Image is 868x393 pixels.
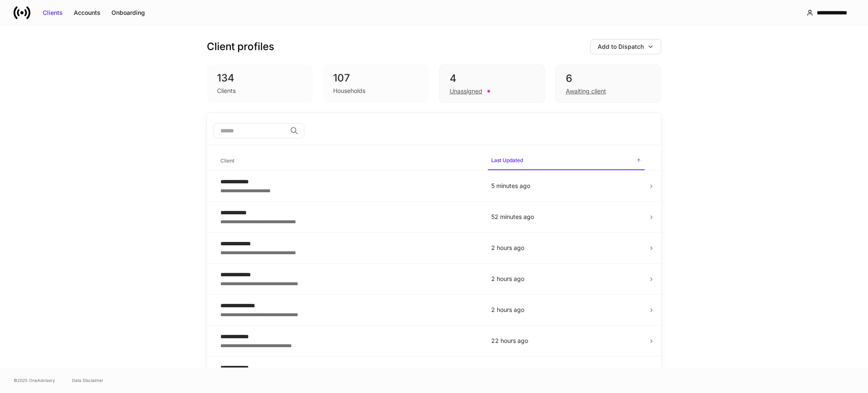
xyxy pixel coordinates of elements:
[43,8,63,17] div: Clients
[106,6,150,20] button: Onboarding
[491,337,641,345] p: 22 hours ago
[217,87,236,95] div: Clients
[598,42,644,51] div: Add to Dispatch
[488,152,645,170] span: Last Updated
[491,275,641,283] p: 2 hours ago
[207,40,274,53] h3: Client profiles
[566,72,651,85] div: 6
[491,244,641,252] p: 2 hours ago
[450,72,534,85] div: 4
[590,39,661,54] button: Add to Dispatch
[37,6,68,20] button: Clients
[220,157,234,165] h6: Client
[217,71,303,85] div: 134
[111,8,145,17] div: Onboarding
[491,182,641,190] p: 5 minutes ago
[217,152,481,170] span: Client
[491,156,523,164] h6: Last Updated
[439,65,545,103] div: 4Unassigned
[333,87,365,95] div: Households
[74,8,100,17] div: Accounts
[72,377,103,384] a: Data Disclaimer
[333,71,419,85] div: 107
[491,213,641,221] p: 52 minutes ago
[450,87,482,95] div: Unassigned
[491,306,641,314] p: 2 hours ago
[68,6,106,20] button: Accounts
[14,377,55,384] span: © 2025 OneAdvisory
[555,65,661,103] div: 6Awaiting client
[566,87,606,95] div: Awaiting client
